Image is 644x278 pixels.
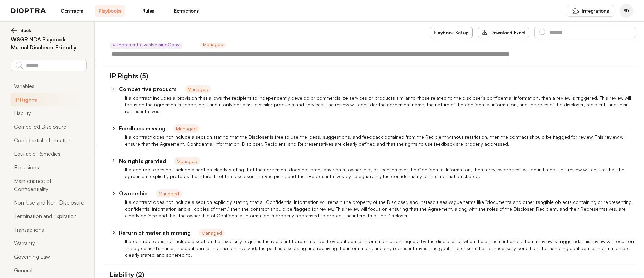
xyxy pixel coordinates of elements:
[11,35,86,51] h2: WSGR NDA Playbook - Mutual Discloser Friendly
[199,229,225,237] span: Managed
[20,27,31,34] span: Back
[572,7,579,14] img: puzzle
[11,27,86,34] button: Back
[11,236,86,250] button: Warranty
[430,27,473,38] button: Playbook Setup
[119,85,177,93] p: Competitive products
[620,4,633,18] div: Sean Donohue
[125,94,636,115] p: If a contract includes a provision that allows the recipient to independently develop or commerci...
[119,229,191,237] p: Return of materials missing
[185,85,211,93] span: Managed
[174,157,200,165] span: Managed
[133,5,163,17] a: Rules
[11,196,86,209] button: Non-Use and Non-Disclosure
[119,189,148,197] p: Ownership
[110,40,182,49] span: # RepresentativesNamingConv
[11,263,86,277] button: General
[119,157,166,165] p: No rights granted
[11,106,86,120] button: Liability
[11,8,46,13] img: logo
[11,133,86,147] button: Confidential Information
[11,79,86,93] button: Variables
[11,209,86,223] button: Termination and Expiration
[95,5,125,17] a: Playbooks
[57,5,87,17] a: Contracts
[11,147,86,161] button: Equitable Remedies
[171,5,201,17] a: Extractions
[11,250,86,263] button: Governing Law
[103,71,148,81] h1: IP Rights (5)
[156,189,182,198] span: Managed
[478,27,529,38] button: Download Excel
[11,223,86,236] button: Transactions
[567,5,614,17] button: Integrations
[11,161,86,174] button: Exclusions
[11,27,18,34] img: left arrow
[173,124,199,133] span: Managed
[119,124,165,132] p: Feedback missing
[200,40,226,48] span: Managed
[11,120,86,133] button: Compelled Disclosure
[11,93,86,106] button: IP Rights
[624,8,629,14] span: SD
[582,7,609,14] span: Integrations
[125,238,636,258] p: If a contract does not include a section that explicitly requires the recipient to return or dest...
[125,166,636,180] p: If a contract does not include a section clearly stating that the agreement does not grant any ri...
[125,199,636,219] p: If a contract does not include a section explicitly stating that all Confidential Information wil...
[11,174,86,196] button: Maintenance of Confidentiality
[125,134,636,147] p: If a contract does not include a section stating that the Discloser is free to use the ideas, sug...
